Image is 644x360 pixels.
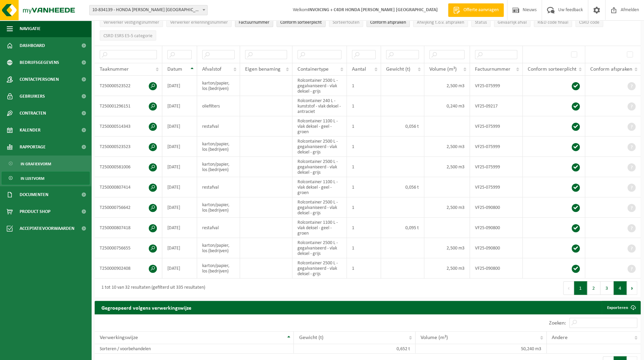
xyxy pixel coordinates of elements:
[292,137,347,157] td: Rolcontainer 2500 L - gegalvaniseerd - vlak deksel - grijs
[470,96,523,116] td: VF25-09217
[552,335,568,340] span: Andere
[381,116,424,137] td: 0,056 t
[475,67,510,72] span: Factuurnummer
[424,76,470,96] td: 2,500 m3
[470,76,523,96] td: VF25-075999
[21,172,44,185] span: In lijstvorm
[95,177,162,197] td: T250000807414
[347,218,381,238] td: 1
[590,67,632,72] span: Conform afspraken
[162,197,197,218] td: [DATE]
[602,301,640,314] a: Exporteren
[498,20,527,25] span: Gevaarlijk afval
[95,238,162,258] td: T250000756655
[470,116,523,137] td: VF25-075999
[90,5,207,15] span: 10-834139 - HONDA MERTENS ANTWERPEN - BOECHOUT
[20,220,74,237] span: Acceptatievoorwaarden
[292,238,347,258] td: Rolcontainer 2500 L - gegalvaniseerd - vlak deksel - grijs
[614,281,627,295] button: 4
[197,177,240,197] td: restafval
[333,20,359,25] span: Sorteerfouten
[347,177,381,197] td: 1
[470,238,523,258] td: VF25-090800
[415,344,547,354] td: 50,240 m3
[235,17,273,27] button: FactuurnummerFactuurnummer: Activate to sort
[20,37,45,54] span: Dashboard
[347,76,381,96] td: 1
[470,258,523,279] td: VF25-090800
[462,7,500,14] span: Offerte aanvragen
[95,137,162,157] td: T250000523523
[413,17,468,27] button: Afwijking t.o.v. afsprakenAfwijking t.o.v. afspraken: Activate to sort
[2,157,90,170] a: In grafiekvorm
[424,157,470,177] td: 2,500 m3
[475,20,487,25] span: Status
[308,7,438,13] strong: INVOICING + C4DR HONDA [PERSON_NAME] [GEOGRAPHIC_DATA]
[347,137,381,157] td: 1
[166,17,232,27] button: Verwerker erkenningsnummerVerwerker erkenningsnummer: Activate to sort
[95,197,162,218] td: T250000756642
[421,335,448,340] span: Volume (m³)
[20,139,46,155] span: Rapportage
[197,258,240,279] td: karton/papier, los (bedrijven)
[470,157,523,177] td: VF25-075999
[197,157,240,177] td: karton/papier, los (bedrijven)
[386,67,410,72] span: Gewicht (t)
[95,344,294,354] td: Sorteren / voorbehandelen
[352,67,366,72] span: Aantal
[347,197,381,218] td: 1
[494,17,530,27] button: Gevaarlijk afval : Activate to sort
[347,96,381,116] td: 1
[627,281,637,295] button: Next
[292,76,347,96] td: Rolcontainer 2500 L - gegalvaniseerd - vlak deksel - grijs
[162,218,197,238] td: [DATE]
[21,158,51,170] span: In grafiekvorm
[329,17,363,27] button: SorteerfoutenSorteerfouten: Activate to sort
[100,30,156,41] button: CSRD ESRS E5-5 categorieCSRD ESRS E5-5 categorie: Activate to sort
[95,157,162,177] td: T250000581006
[294,344,415,354] td: 0,652 t
[579,20,599,25] span: CSRD code
[587,281,600,295] button: 2
[600,281,614,295] button: 3
[292,218,347,238] td: Rolcontainer 1100 L - vlak deksel - geel - groen
[103,33,152,39] span: CSRD ESRS E5-5 categorie
[20,186,48,203] span: Documenten
[347,238,381,258] td: 1
[417,20,464,25] span: Afwijking t.o.v. afspraken
[162,238,197,258] td: [DATE]
[100,335,138,340] span: Verwerkingswijze
[170,20,228,25] span: Verwerker erkenningsnummer
[424,137,470,157] td: 2,500 m3
[245,67,281,72] span: Eigen benaming
[162,157,197,177] td: [DATE]
[528,67,576,72] span: Conform sorteerplicht
[20,122,41,139] span: Kalender
[89,5,208,15] span: 10-834139 - HONDA MERTENS ANTWERPEN - BOECHOUT
[162,137,197,157] td: [DATE]
[95,218,162,238] td: T250000807418
[366,17,410,27] button: Conform afspraken : Activate to sort
[197,218,240,238] td: restafval
[197,76,240,96] td: karton/papier, los (bedrijven)
[20,54,59,71] span: Bedrijfsgegevens
[20,88,45,105] span: Gebruikers
[292,96,347,116] td: Rolcontainer 240 L - kunststof - vlak deksel - antraciet
[381,218,424,238] td: 0,095 t
[471,17,491,27] button: StatusStatus: Activate to sort
[20,203,50,220] span: Product Shop
[197,96,240,116] td: oliefilters
[239,20,269,25] span: Factuurnummer
[549,320,566,326] label: Zoeken:
[2,172,90,185] a: In lijstvorm
[100,17,163,27] button: Verwerker vestigingsnummerVerwerker vestigingsnummer: Activate to sort
[424,96,470,116] td: 0,240 m3
[470,177,523,197] td: VF25-075999
[424,258,470,279] td: 2,500 m3
[95,301,198,314] h2: Gegroepeerd volgens verwerkingswijze
[381,177,424,197] td: 0,056 t
[429,67,457,72] span: Volume (m³)
[100,67,129,72] span: Taaknummer
[95,258,162,279] td: T250000902408
[297,67,329,72] span: Containertype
